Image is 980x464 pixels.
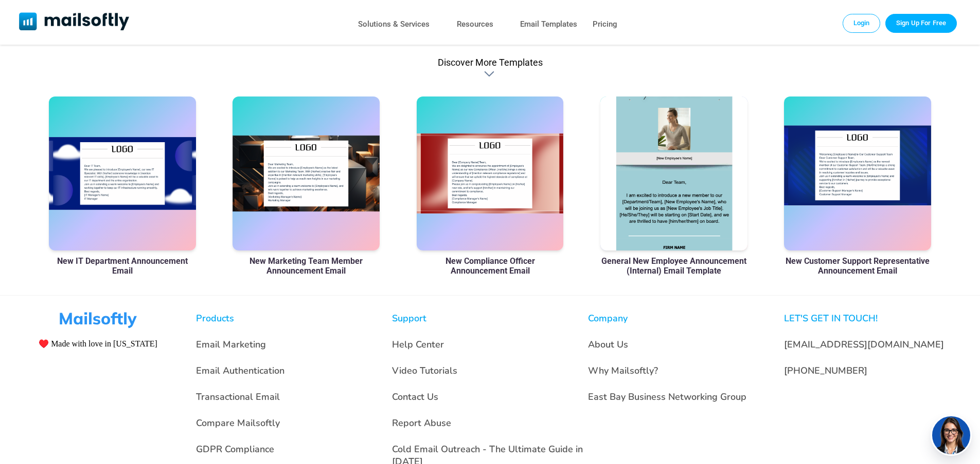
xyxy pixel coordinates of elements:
[588,364,658,377] a: Why Mailsoftly?
[358,17,430,32] a: Solutions & Services
[843,14,881,32] a: Login
[417,256,564,276] a: New Compliance Officer Announcement Email
[784,338,944,351] a: [EMAIL_ADDRESS][DOMAIN_NAME]
[593,17,617,32] a: Pricing
[49,256,196,276] a: New IT Department Announcement Email
[600,256,747,276] a: General New Employee Announcement (Internal) Email Template
[196,338,266,351] a: Email Marketing
[19,12,130,32] a: Mailsoftly
[784,364,867,377] a: [PHONE_NUMBER]
[588,391,746,403] a: East Bay Business Networking Group
[438,57,543,68] div: Discover More Templates
[392,417,451,429] a: Report Abuse
[392,338,444,351] a: Help Center
[196,443,274,455] a: GDPR Compliance
[784,256,931,276] a: New Customer Support Representative Announcement Email
[885,14,957,32] a: Trial
[196,364,284,377] a: Email Authentication
[196,417,280,429] a: Compare Mailsoftly
[39,339,157,349] span: ♥️ Made with love in [US_STATE]
[392,391,438,403] a: Contact Us
[196,391,280,403] a: Transactional Email
[588,338,628,351] a: About Us
[392,364,457,377] a: Video Tutorials
[520,17,577,32] a: Email Templates
[457,17,493,32] a: Resources
[233,256,380,276] a: New Marketing Team Member Announcement Email
[484,69,496,79] div: Discover More Templates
